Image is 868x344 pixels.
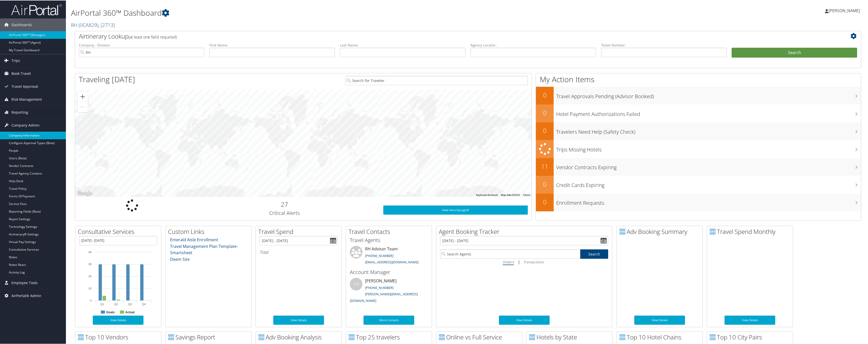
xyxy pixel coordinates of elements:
[100,302,104,305] text: Q1
[503,259,514,264] i: Dollars
[93,315,143,324] a: View Details
[88,262,92,265] tspan: 30
[499,315,550,324] a: View Details
[170,256,190,262] a: Deem Site
[732,47,857,57] button: Search
[536,162,554,170] h2: 11
[536,86,861,104] a: 0Travel Approvals Pending (Advisor Booked)
[710,334,716,340] img: domo-logo.png
[11,289,41,302] span: AirPortal® Admin
[79,31,792,40] h2: Airtinerary Lookup
[634,315,685,324] a: View Details
[88,286,92,289] tspan: 10
[258,332,341,341] h2: Adv Booking Analysis
[529,332,612,341] h2: Hotels by State
[142,302,146,305] text: Q4
[365,259,419,264] a: [EMAIL_ADDRESS][DOMAIN_NAME]
[11,67,31,79] span: Book Travel
[98,21,115,28] span: , [ 2713 ]
[710,332,793,341] h2: Top 10 City Pairs
[536,90,554,99] h2: 0
[168,227,251,235] h2: Custom Links
[129,34,177,39] span: (at least one field required)
[168,334,174,340] img: domo-logo.png
[273,315,324,324] a: View Details
[710,228,716,234] img: domo-logo.png
[350,236,428,243] h3: Travel Agents
[11,54,20,66] span: Trips
[439,334,445,340] img: domo-logo.png
[536,140,861,158] a: Trips Missing Hotels
[106,310,115,314] text: Goals
[11,276,38,289] span: Employee Tools
[258,227,341,235] h2: Travel Spend
[168,332,251,341] h2: Savings Report
[536,179,554,188] h2: 0
[349,334,355,340] img: domo-logo.png
[258,334,264,340] img: domo-logo.png
[365,253,393,257] a: [PHONE_NUMBER]
[536,126,554,134] h2: 0
[710,227,793,235] h2: Travel Spend Monthly
[125,310,135,314] text: Actual
[193,200,376,208] h2: 27
[364,315,414,324] a: More Contacts
[76,190,93,196] a: Open this area in Google Maps (opens a new window)
[828,7,860,13] span: [PERSON_NAME]
[556,196,861,206] h3: Enrollment Requests
[347,277,430,304] li: [PERSON_NAME]
[350,291,418,302] a: [PERSON_NAME][EMAIL_ADDRESS][DOMAIN_NAME]
[476,193,498,196] button: Keyboard shortcuts
[90,299,92,302] tspan: 0
[11,3,62,15] img: airportal-logo.png
[556,179,861,188] h3: Credit Cards Expiring
[536,193,861,211] a: 0Enrollment Requests
[76,190,93,196] img: Google
[170,236,218,242] a: Emerald Aisle Enrollment
[71,21,115,28] a: RH
[114,302,118,305] text: Q2
[501,193,520,196] span: Map data ©2025
[345,75,528,85] input: Search for Traveler
[79,21,98,28] span: ( 0CA829 )
[439,332,522,341] h2: Online vs Full Service
[78,334,84,340] img: domo-logo.png
[601,42,727,47] label: Ticket Number:
[350,277,363,290] div: SM
[78,91,88,101] button: Zoom in
[619,228,625,234] img: domo-logo.png
[725,315,775,324] a: View Details
[556,125,861,135] h3: Travelers Need Help (Safety Check)
[209,42,335,47] label: First Name:
[365,285,393,289] a: [PHONE_NUMBER]
[529,334,535,340] img: domo-logo.png
[340,42,465,47] label: Last Name:
[556,108,861,117] h3: Hotel Payment Authorizations Failed
[71,7,600,18] h1: AirPortal 360™ Dashboard
[825,3,865,18] a: [PERSON_NAME]
[536,175,861,193] a: 0Credit Cards Expiring
[11,118,40,131] span: Company Admin
[536,158,861,175] a: 11Vendor Contracts Expiring
[88,274,92,277] tspan: 20
[536,74,861,84] h1: My Action Items
[439,227,612,235] h2: Agent Booking Tracker
[11,80,38,92] span: Travel Approval
[88,250,92,253] tspan: 40
[349,332,432,341] h2: Top 25 travelers
[440,249,580,258] input: Search Agents
[536,197,554,206] h2: 0
[347,245,430,266] li: RH Advisor Team
[170,243,238,255] a: Travel Management Plan Template- Smartsheet
[78,227,161,235] h2: Consultative Services
[11,93,42,105] span: Risk Management
[79,42,204,47] label: Company - Division:
[260,249,338,254] h6: Total
[619,332,702,341] h2: Top 10 Hotel Chains
[79,74,135,84] h1: Traveling [DATE]
[619,227,702,235] h2: Adv Booking Summary
[523,259,544,264] i: Transactions
[619,334,625,340] img: domo-logo.png
[580,249,608,258] a: Search
[78,101,88,112] button: Zoom out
